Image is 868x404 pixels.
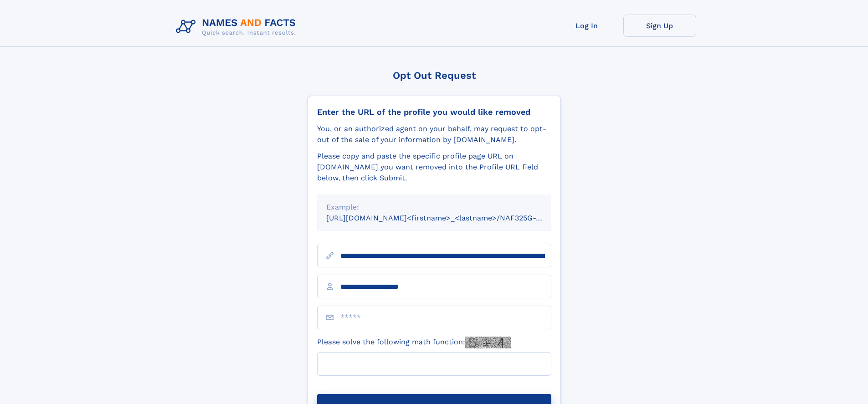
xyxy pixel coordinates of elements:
[623,15,696,37] a: Sign Up
[317,337,511,348] label: Please solve the following math function:
[550,15,623,37] a: Log In
[326,214,569,222] small: [URL][DOMAIN_NAME]<firstname>_<lastname>/NAF325G-xxxxxxxx
[317,151,551,184] div: Please copy and paste the specific profile page URL on [DOMAIN_NAME] you want removed into the Pr...
[326,202,542,213] div: Example:
[172,15,303,39] img: Logo Names and Facts
[317,123,551,145] div: You, or an authorized agent on your behalf, may request to opt-out of the sale of your informatio...
[308,70,561,81] div: Opt Out Request
[317,107,551,117] div: Enter the URL of the profile you would like removed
